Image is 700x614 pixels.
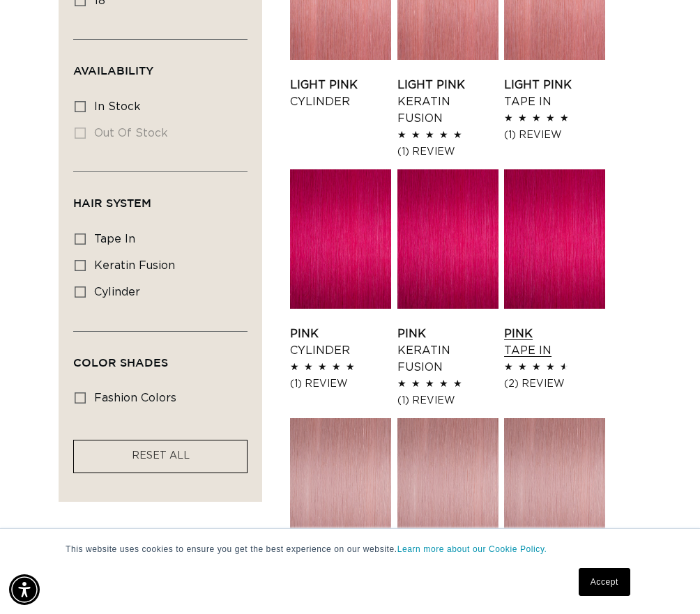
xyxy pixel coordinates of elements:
span: cylinder [94,286,140,298]
span: fashion colors [94,392,176,404]
a: Pink Cylinder [290,325,391,359]
a: Accept [579,568,630,596]
a: Learn more about our Cookie Policy. [397,544,547,554]
span: tape in [94,233,135,245]
iframe: Chat Widget [630,547,700,614]
span: RESET ALL [132,451,190,461]
a: Light Pink Tape In [504,77,605,110]
p: This website uses cookies to ensure you get the best experience on our website. [66,543,634,555]
a: Pink Tape In [504,325,605,359]
a: RESET ALL [132,447,190,465]
a: Light Pink Cylinder [290,77,391,110]
span: keratin fusion [94,260,175,271]
summary: Hair System (0 selected) [73,172,248,222]
summary: Availability (0 selected) [73,40,248,90]
a: Light Pink Keratin Fusion [397,77,499,127]
span: Availability [73,64,153,77]
span: Color Shades [73,356,168,369]
a: Pink Keratin Fusion [397,325,499,376]
summary: Color Shades (0 selected) [73,332,248,382]
div: Accessibility Menu [9,574,40,605]
span: In stock [94,101,141,112]
span: Hair System [73,197,151,209]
